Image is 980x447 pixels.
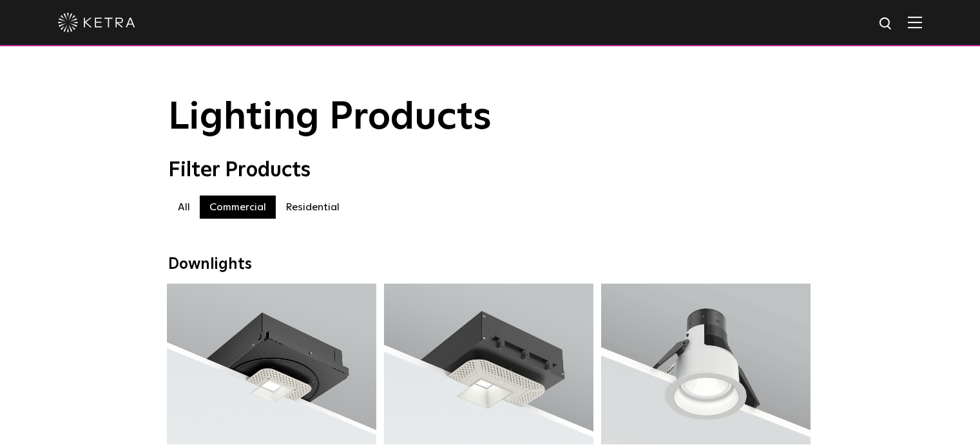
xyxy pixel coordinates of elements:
img: Hamburger%20Nav.svg [908,16,922,28]
div: Downlights [168,255,812,274]
img: ketra-logo-2019-white [58,13,135,32]
label: Commercial [200,196,276,219]
label: Residential [276,196,349,219]
label: All [168,196,200,219]
img: search icon [878,16,894,32]
span: Lighting Products [168,98,492,137]
div: Filter Products [168,158,812,183]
